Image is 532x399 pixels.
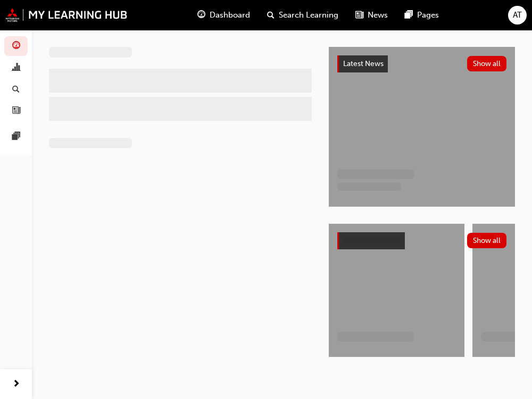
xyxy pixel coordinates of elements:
[5,8,128,22] img: mmal
[467,56,507,71] button: Show all
[210,9,250,21] span: Dashboard
[189,4,259,26] a: guage-iconDashboard
[279,9,338,21] span: Search Learning
[259,4,347,26] a: search-iconSearch Learning
[508,6,527,25] button: AT
[396,4,447,26] a: pages-iconPages
[337,232,506,249] a: Show all
[12,85,20,94] span: search-icon
[467,233,507,248] button: Show all
[368,9,388,21] span: News
[337,55,506,72] a: Latest NewsShow all
[197,9,205,22] span: guage-icon
[347,4,396,26] a: news-iconNews
[355,9,363,22] span: news-icon
[405,9,413,22] span: pages-icon
[12,42,20,51] span: guage-icon
[12,107,20,116] span: news-icon
[12,63,20,73] span: chart-icon
[343,59,384,68] span: Latest News
[12,378,20,391] span: next-icon
[12,132,20,142] span: pages-icon
[417,9,439,21] span: Pages
[267,9,275,22] span: search-icon
[513,9,522,21] span: AT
